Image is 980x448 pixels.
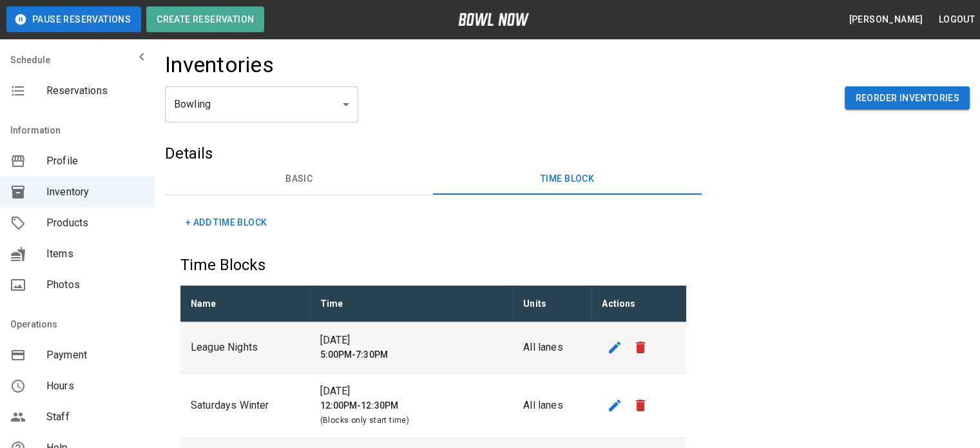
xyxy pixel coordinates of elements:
h5: Time Blocks [180,255,686,275]
span: Photos [46,277,144,293]
span: Products [46,215,144,231]
div: basic tabs example [165,164,702,195]
button: remove [628,393,653,418]
h5: Details [165,143,702,164]
button: Basic [165,164,433,195]
div: Bowling [165,86,358,122]
th: Units [513,286,591,322]
p: [DATE] [320,384,503,399]
h6: 12:00PM-12:30PM [320,399,503,413]
h6: 5:00PM-7:30PM [320,348,503,362]
button: Reorder Inventories [845,86,970,110]
th: Time [310,286,514,322]
h4: Inventories [165,52,274,79]
th: Name [180,286,310,322]
p: [DATE] [320,333,503,348]
img: logo [458,13,529,26]
button: edit [602,393,628,418]
button: Logout [934,8,980,32]
p: All lanes [523,398,581,413]
p: Saturdays Winter [191,398,300,413]
p: League Nights [191,340,300,355]
p: All lanes [523,340,581,355]
span: Inventory [46,184,144,200]
span: Profile [46,153,144,169]
button: [PERSON_NAME] [843,8,928,32]
span: (Blocks only start time) [320,416,410,425]
button: remove [628,335,653,360]
button: Pause Reservations [6,6,141,32]
span: Staff [46,409,144,425]
th: Actions [591,286,686,322]
span: Payment [46,347,144,363]
button: Create Reservation [146,6,264,32]
span: Items [46,246,144,262]
span: Hours [46,378,144,394]
span: Reservations [46,83,144,99]
button: + Add Time Block [180,211,272,235]
button: Time Block [433,164,701,195]
button: edit [602,335,628,360]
